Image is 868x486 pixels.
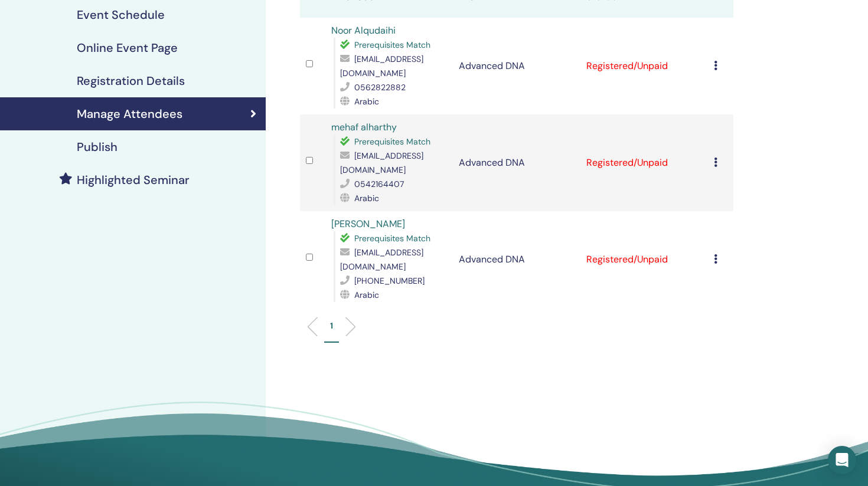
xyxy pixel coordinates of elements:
[340,150,423,175] span: [EMAIL_ADDRESS][DOMAIN_NAME]
[331,218,405,230] a: [PERSON_NAME]
[331,121,397,133] a: mehaf alharthy
[77,41,178,55] h4: Online Event Page
[77,107,182,121] h4: Manage Attendees
[354,136,430,147] span: Prerequisites Match
[354,40,430,50] span: Prerequisites Match
[77,74,185,88] h4: Registration Details
[354,193,379,203] span: Arabic
[77,140,118,154] h4: Publish
[354,82,406,93] span: 0562822882
[354,179,404,189] span: 0542164407
[453,18,580,114] td: Advanced DNA
[354,275,425,286] span: [PHONE_NUMBER]
[354,290,379,300] span: Arabic
[453,114,580,211] td: Advanced DNA
[340,247,423,272] span: [EMAIL_ADDRESS][DOMAIN_NAME]
[354,96,379,107] span: Arabic
[330,320,333,332] p: 1
[331,24,396,37] a: Noor Alqudaihi
[77,8,165,22] h4: Event Schedule
[828,446,856,474] div: Open Intercom Messenger
[354,233,430,244] span: Prerequisites Match
[453,211,580,308] td: Advanced DNA
[340,54,423,78] span: [EMAIL_ADDRESS][DOMAIN_NAME]
[77,173,190,187] h4: Highlighted Seminar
